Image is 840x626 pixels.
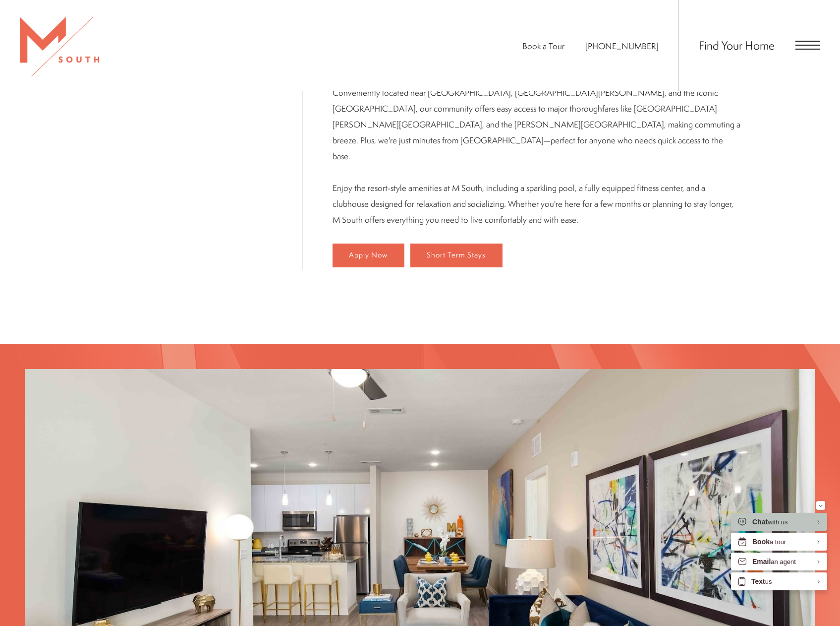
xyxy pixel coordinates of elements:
[20,17,99,76] img: MSouth
[349,251,388,259] span: Apply Now
[410,244,503,267] a: Short Term Stays
[699,37,775,53] a: Find Your Home
[585,40,659,52] a: Call Us at 813-570-8014
[333,5,742,228] p: Welcome to [GEOGRAPHIC_DATA], where spacious, modern floor plans meet a prime [GEOGRAPHIC_DATA] l...
[522,40,564,52] a: Book a Tour
[795,41,820,50] button: Open Menu
[427,251,486,259] span: Short Term Stays
[333,244,404,267] a: Apply Now
[585,40,659,52] span: [PHONE_NUMBER]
